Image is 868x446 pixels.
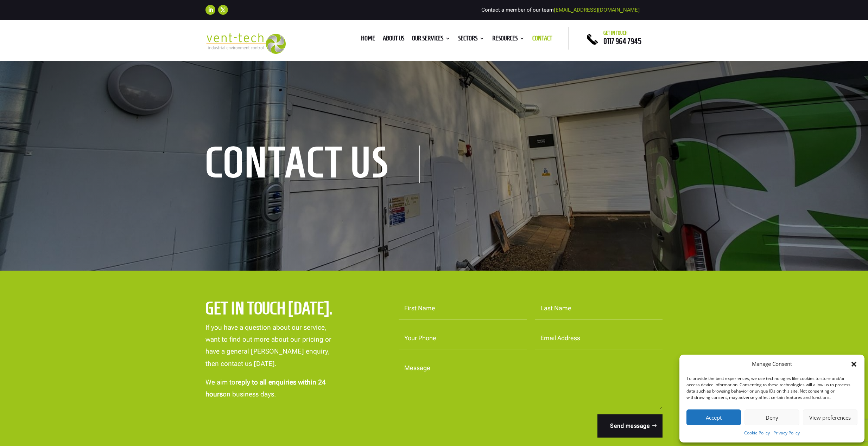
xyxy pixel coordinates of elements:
[535,298,663,319] input: Last Name
[603,37,641,45] a: 0117 964 7945
[399,328,527,349] input: Your Phone
[361,36,375,44] a: Home
[481,7,640,13] span: Contact a member of our team
[205,5,215,15] a: Follow on LinkedIn
[535,328,663,349] input: Email Address
[554,7,640,13] a: [EMAIL_ADDRESS][DOMAIN_NAME]
[412,36,450,44] a: Our Services
[686,409,741,425] button: Accept
[603,30,628,36] span: Get in touch
[803,409,857,425] button: View preferences
[745,409,799,425] button: Deny
[205,378,326,398] strong: reply to all enquiries within 24 hours
[205,378,235,386] span: We aim to
[597,414,663,438] button: Send message
[399,298,527,319] input: First Name
[458,36,484,44] a: Sectors
[223,390,276,398] span: on business days.
[752,360,792,368] div: Manage Consent
[205,146,420,183] h1: contact us
[773,429,800,437] a: Privacy Policy
[532,36,552,44] a: Contact
[218,5,228,15] a: Follow on X
[205,298,352,322] h2: Get in touch [DATE].
[744,429,770,437] a: Cookie Policy
[205,33,286,54] img: 2023-09-27T08_35_16.549ZVENT-TECH---Clear-background
[383,36,404,44] a: About us
[850,361,857,368] div: Close dialog
[492,36,525,44] a: Resources
[686,375,857,401] div: To provide the best experiences, we use technologies like cookies to store and/or access device i...
[205,323,331,368] span: If you have a question about our service, want to find out more about our pricing or have a gener...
